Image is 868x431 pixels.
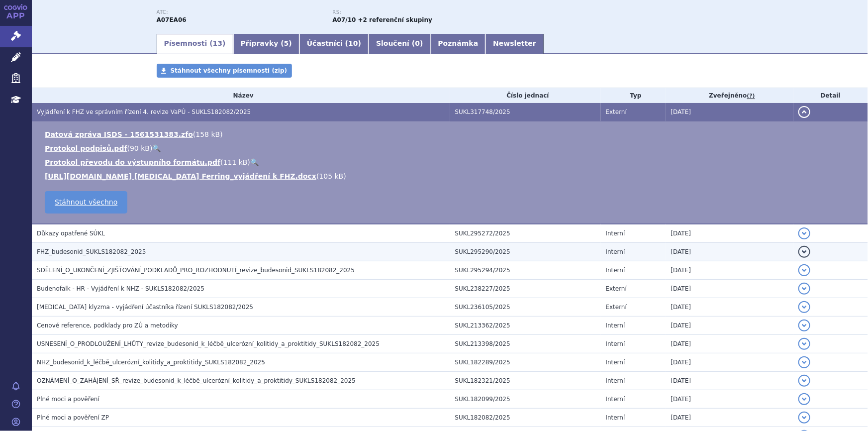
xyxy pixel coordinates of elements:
td: SUKL295272/2025 [450,224,601,243]
span: 105 kB [319,172,344,180]
li: ( ) [45,143,858,153]
td: SUKL182321/2025 [450,372,601,390]
li: ( ) [45,157,858,167]
a: Stáhnout všechny písemnosti (zip) [157,64,292,78]
a: Datová zpráva ISDS - 1561531383.zfo [45,130,193,138]
span: Vyjádření k FHZ ve správním řízení 4. revize VaPÚ - SUKLS182082/2025 [37,108,251,115]
span: Stáhnout všechny písemnosti (zip) [171,67,288,74]
li: ( ) [45,129,858,139]
td: [DATE] [666,353,793,372]
span: NHZ_budesonid_k_léčbě_ulcerózní_kolitidy_a_proktitidy_SUKLS182082_2025 [37,359,265,366]
td: SUKL182082/2025 [450,409,601,427]
strong: budesonid pro terapii ulcerózní kolitidy [333,16,356,23]
span: Interní [606,377,625,384]
a: Přípravky (5) [233,34,299,54]
a: [URL][DOMAIN_NAME] [MEDICAL_DATA] Ferring_vyjádření k FHZ.docx [45,172,316,180]
button: detail [798,301,810,313]
a: Poznámka [431,34,486,54]
td: SUKL182289/2025 [450,353,601,372]
a: Účastníci (10) [299,34,369,54]
button: detail [798,320,810,331]
a: Protokol podpisů.pdf [45,144,127,152]
td: [DATE] [666,409,793,427]
span: Důkazy opatřené SÚKL [37,230,105,237]
span: 0 [415,39,420,47]
button: detail [798,283,810,295]
strong: +2 referenční skupiny [358,16,432,23]
button: detail [798,227,810,239]
th: Číslo jednací [450,88,601,103]
button: detail [798,356,810,368]
span: Cenové reference, podklady pro ZÚ a metodiky [37,322,178,329]
button: detail [798,375,810,387]
th: Typ [601,88,666,103]
td: [DATE] [666,372,793,390]
p: RS: [333,9,499,15]
span: 13 [213,39,222,47]
td: [DATE] [666,335,793,353]
a: Newsletter [485,34,544,54]
span: Interní [606,322,625,329]
button: detail [798,393,810,405]
td: [DATE] [666,224,793,243]
span: Interní [606,359,625,366]
span: Externí [606,285,627,292]
li: ( ) [45,171,858,181]
td: SUKL317748/2025 [450,103,601,121]
span: 158 kB [195,130,220,138]
a: Sloučení (0) [369,34,430,54]
span: Interní [606,340,625,347]
span: Externí [606,108,627,115]
td: [DATE] [666,261,793,280]
span: 111 kB [223,158,248,166]
button: detail [798,106,810,118]
span: 10 [348,39,358,47]
span: Budenofalk - HR - Vyjádření k NHZ - SUKLS182082/2025 [37,285,204,292]
span: USNESENÍ_O_PRODLOUŽENÍ_LHŮTY_revize_budesonid_k_léčbě_ulcerózní_kolitidy_a_proktitidy_SUKLS182082... [37,340,380,347]
td: [DATE] [666,317,793,335]
span: 5 [284,39,289,47]
span: 90 kB [130,144,150,152]
td: SUKL182099/2025 [450,390,601,409]
th: Zveřejněno [666,88,793,103]
span: Plné moci a pověření ZP [37,414,109,421]
a: 🔍 [250,158,259,166]
span: Externí [606,304,627,311]
th: Název [32,88,450,103]
strong: BUDESONID [157,16,187,23]
td: SUKL236105/2025 [450,298,601,317]
span: OZNÁMENÍ_O_ZAHÁJENÍ_SŘ_revize_budesonid_k_léčbě_ulcerózní_kolitidy_a_proktitidy_SUKLS182082_2025 [37,377,356,384]
span: Entocort klyzma - vyjádření účastníka řízení SUKLS182082/2025 [37,304,253,311]
a: Písemnosti (13) [157,34,233,54]
button: detail [798,412,810,424]
span: Interní [606,414,625,421]
td: SUKL213362/2025 [450,317,601,335]
abbr: (?) [747,93,755,100]
a: Stáhnout všechno [45,191,127,214]
button: detail [798,264,810,276]
td: [DATE] [666,243,793,261]
a: 🔍 [152,144,161,152]
a: Protokol převodu do výstupního formátu.pdf [45,158,220,166]
button: detail [798,338,810,350]
span: Interní [606,230,625,237]
button: detail [798,246,810,258]
td: [DATE] [666,103,793,121]
span: Interní [606,396,625,403]
span: Plné moci a pověření [37,396,99,403]
span: Interní [606,267,625,274]
td: SUKL238227/2025 [450,280,601,298]
td: SUKL295294/2025 [450,261,601,280]
td: [DATE] [666,298,793,317]
span: SDĚLENÍ_O_UKONČENÍ_ZJIŠŤOVÁNÍ_PODKLADŮ_PRO_ROZHODNUTÍ_revize_budesonid_SUKLS182082_2025 [37,267,355,274]
td: [DATE] [666,280,793,298]
p: ATC: [157,9,323,15]
td: SUKL213398/2025 [450,335,601,353]
span: Interní [606,248,625,255]
td: SUKL295290/2025 [450,243,601,261]
td: [DATE] [666,390,793,409]
th: Detail [793,88,868,103]
span: FHZ_budesonid_SUKLS182082_2025 [37,248,146,255]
